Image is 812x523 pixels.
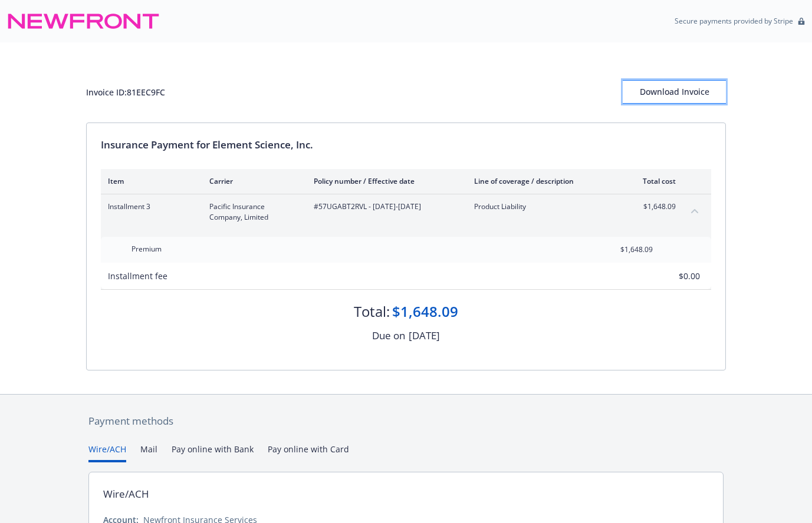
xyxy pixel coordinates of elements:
span: Product Liability [474,201,613,212]
span: Premium [132,244,162,254]
div: [DATE] [409,328,440,343]
div: Carrier [209,176,295,186]
button: collapse content [685,201,704,220]
div: Policy number / Effective date [314,176,455,186]
div: Payment methods [88,413,724,429]
div: Insurance Payment for Element Science, Inc. [101,137,711,153]
span: Installment 3 [108,201,190,212]
button: Pay online with Bank [172,443,254,462]
div: Item [108,176,190,186]
button: Mail [140,443,157,462]
span: Pacific Insurance Company, Limited [209,201,295,223]
div: Total: [354,302,390,322]
div: Installment 3Pacific Insurance Company, Limited#57UGABT2RVL - [DATE]-[DATE]Product Liability$1,64... [101,194,711,230]
div: Due on [372,328,405,343]
div: Total cost [632,176,676,186]
div: Invoice ID: 81EEC9FC [86,86,165,98]
div: Download Invoice [623,81,726,103]
span: #57UGABT2RVL - [DATE]-[DATE] [314,201,455,212]
div: Line of coverage / description [474,176,613,186]
input: 0.00 [630,267,707,284]
span: Installment fee [108,270,167,282]
input: 0.00 [583,241,660,259]
span: $1,648.09 [632,201,676,212]
button: Pay online with Card [268,443,349,462]
div: Wire/ACH [103,486,149,502]
button: Download Invoice [623,80,726,104]
p: Secure payments provided by Stripe [675,16,793,26]
div: $1,648.09 [392,302,458,322]
button: Wire/ACH [88,443,126,462]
